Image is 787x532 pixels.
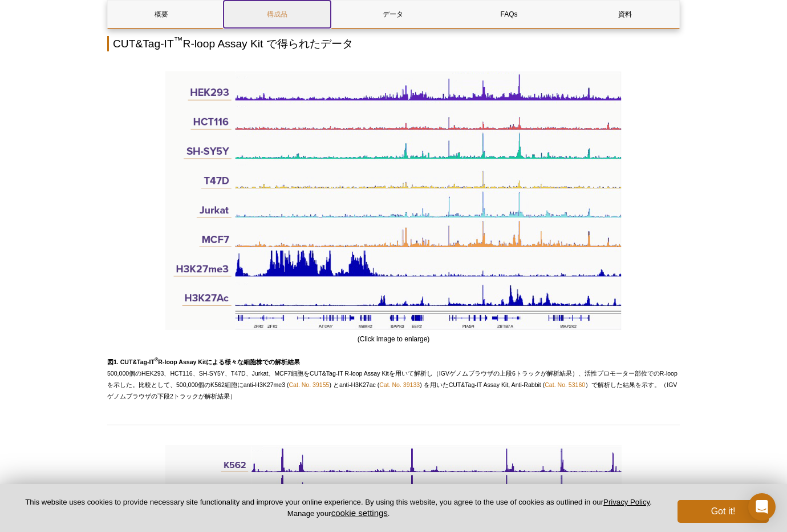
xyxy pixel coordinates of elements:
a: Privacy Policy [603,498,650,506]
a: 概要 [108,1,215,28]
span: 500,000個のHEK293、HCT116、SH-SY5Y、T47D、Jurkat、MCF7細胞をCUT&Tag-IT R-loop Assay Kitを用いて解析し（IGVゲノムブラウザの上... [107,358,678,400]
div: (Click image to enlarge) [107,71,680,345]
sup: ® [155,357,158,362]
a: Cat. No. 39155 [289,381,329,388]
p: This website uses cookies to provide necessary site functionality and improve your online experie... [18,497,659,519]
a: 資料 [571,1,679,28]
div: Open Intercom Messenger [748,493,776,521]
a: FAQs [456,1,563,28]
img: CUT&Tag-IT R-loop Assay Kit Works with Various Cell Lines [165,71,622,330]
a: データ [339,1,447,28]
h2: CUT&Tag-IT R-loop Assay Kit で得られたデータ [107,36,680,51]
a: Cat. No. 39133 [379,381,420,388]
strong: 図1. CUT&Tag-IT R-loop Assay Kitによる様々な細胞株での解析結果 [107,358,300,365]
a: 構成品 [224,1,331,28]
button: Got it! [678,500,769,523]
sup: ™ [174,35,183,45]
a: Cat. No. 53160 [545,381,585,388]
button: cookie settings [331,508,388,518]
